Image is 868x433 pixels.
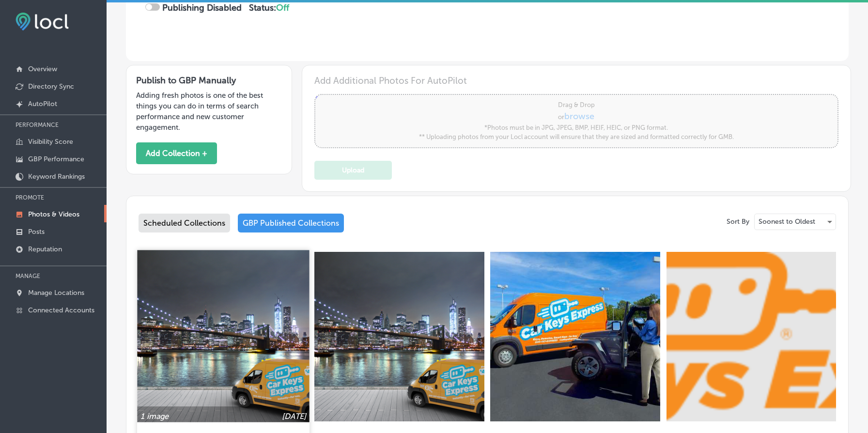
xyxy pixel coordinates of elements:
p: Directory Sync [28,82,74,91]
img: Collection thumbnail [137,250,310,422]
p: Keyword Rankings [28,172,85,181]
h3: Publish to GBP Manually [136,75,282,86]
div: GBP Published Collections [238,214,344,232]
p: [DATE] [282,411,306,420]
p: Soonest to Oldest [759,217,815,226]
p: Sort By [727,217,749,226]
img: Collection thumbnail [314,252,484,421]
strong: Status: [249,2,289,13]
p: 1 image [140,411,169,420]
span: Off [276,2,289,13]
img: Collection thumbnail [490,252,660,421]
p: GBP Performance [28,155,84,163]
p: Adding fresh photos is one of the best things you can do in terms of search performance and new c... [136,90,282,133]
p: Photos & Videos [28,210,79,218]
strong: Publishing Disabled [162,2,242,13]
p: Posts [28,228,45,236]
div: Scheduled Collections [139,214,230,232]
p: AutoPilot [28,100,57,108]
img: Collection thumbnail [666,252,836,421]
p: Reputation [28,245,62,253]
img: fda3e92497d09a02dc62c9cd864e3231.png [15,13,69,31]
p: Visibility Score [28,138,73,146]
p: Manage Locations [28,289,84,297]
p: Connected Accounts [28,306,94,314]
button: Add Collection + [136,142,217,164]
p: Overview [28,65,57,73]
div: Soonest to Oldest [755,214,836,230]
